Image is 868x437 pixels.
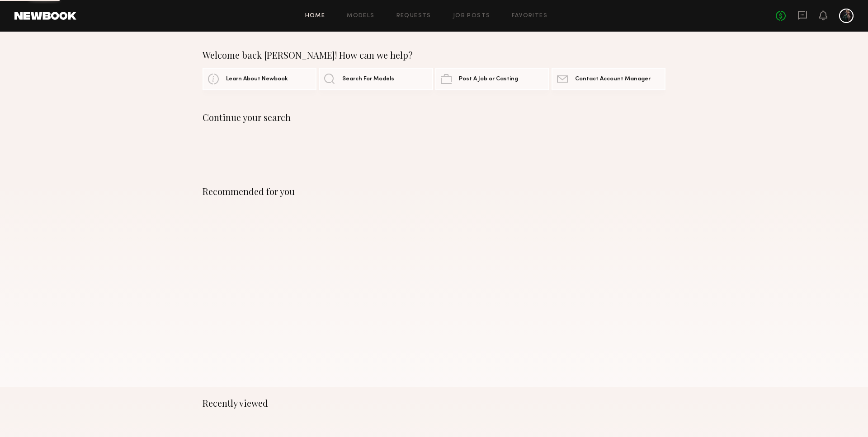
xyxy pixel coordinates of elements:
a: Requests [396,13,431,19]
a: Home [305,13,325,19]
a: Learn About Newbook [203,68,316,90]
a: Job Posts [453,13,491,19]
div: Recommended for you [203,186,665,197]
a: Search For Models [319,68,433,90]
a: Contact Account Manager [552,68,665,90]
a: Post A Job or Casting [435,68,549,90]
span: Contact Account Manager [575,76,651,82]
a: Models [347,13,374,19]
span: Post A Job or Casting [459,76,518,82]
span: Search For Models [342,76,394,82]
div: Continue your search [203,112,665,123]
span: Learn About Newbook [226,76,288,82]
div: Welcome back [PERSON_NAME]! How can we help? [203,50,665,60]
div: Recently viewed [203,398,665,409]
a: Favorites [512,13,547,19]
a: H [839,9,854,23]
